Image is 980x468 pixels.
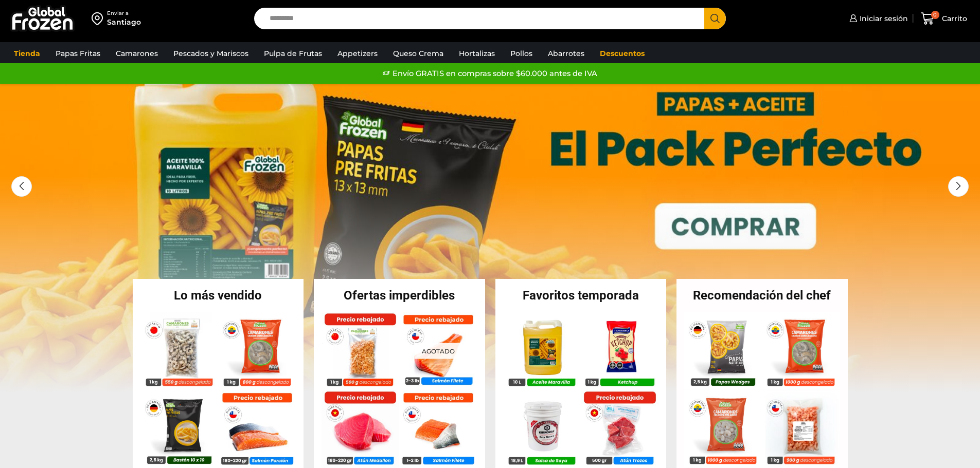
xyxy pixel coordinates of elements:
[332,44,383,63] a: Appetizers
[9,44,45,63] a: Tienda
[388,44,449,63] a: Queso Crema
[92,10,107,27] img: address-field-icon.svg
[107,10,141,17] div: Enviar a
[259,44,327,63] a: Pulpa de Frutas
[505,44,538,63] a: Pollos
[11,176,32,197] div: Previous slide
[314,289,485,302] h2: Ofertas imperdibles
[931,11,939,19] span: 0
[133,289,304,302] h2: Lo más vendido
[107,17,141,27] div: Santiago
[50,44,105,63] a: Papas Fritas
[948,176,969,197] div: Next slide
[918,7,970,31] a: 0 Carrito
[415,343,462,359] p: Agotado
[847,8,908,29] a: Iniciar sesión
[543,44,590,63] a: Abarrotes
[495,289,667,302] h2: Favoritos temporada
[454,44,500,63] a: Hortalizas
[676,289,848,302] h2: Recomendación del chef
[857,13,908,24] span: Iniciar sesión
[168,44,254,63] a: Pescados y Mariscos
[939,13,967,24] span: Carrito
[595,44,650,63] a: Descuentos
[111,44,163,63] a: Camarones
[704,8,726,29] button: Search button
